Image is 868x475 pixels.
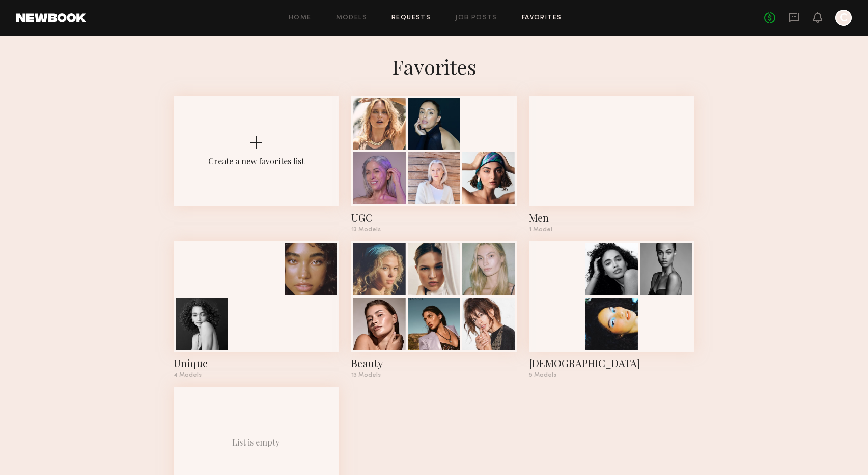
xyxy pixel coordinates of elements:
[174,241,339,378] a: Unique4 Models
[174,356,339,370] div: Unique
[351,211,517,225] div: UGC
[391,15,431,21] a: Requests
[208,156,304,166] div: Create a new favorites list
[455,15,497,21] a: Job Posts
[522,15,562,21] a: Favorites
[232,437,280,448] div: List is empty
[529,241,694,378] a: [DEMOGRAPHIC_DATA]5 Models
[529,96,694,233] a: Men1 Model
[289,15,312,21] a: Home
[351,241,517,378] a: Beauty13 Models
[351,372,517,378] div: 13 Models
[529,211,694,225] div: Men
[835,10,852,26] a: C
[351,356,517,370] div: Beauty
[529,356,694,370] div: African American
[336,15,367,21] a: Models
[529,372,694,378] div: 5 Models
[174,96,339,241] button: Create a new favorites list
[351,227,517,233] div: 13 Models
[351,96,517,233] a: UGC13 Models
[174,372,339,378] div: 4 Models
[529,227,694,233] div: 1 Model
